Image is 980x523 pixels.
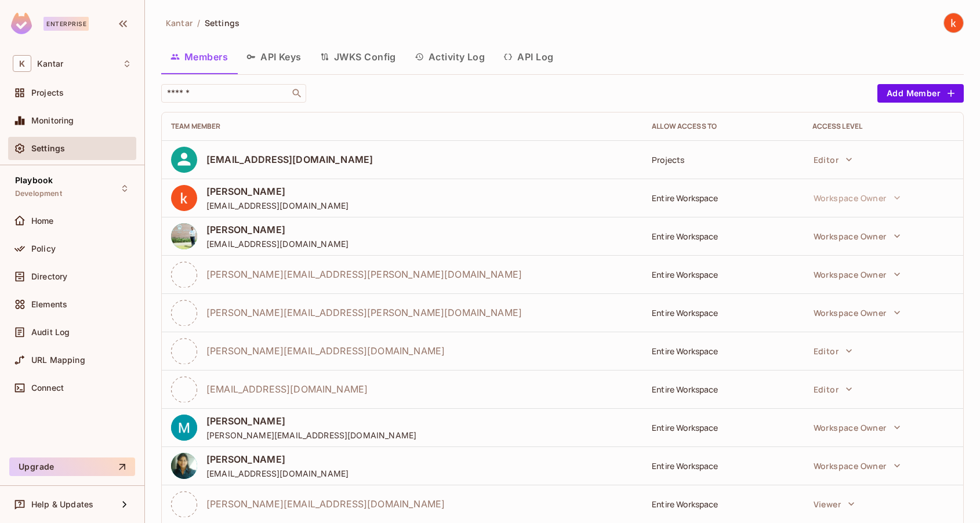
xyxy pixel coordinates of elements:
[405,42,495,71] button: Activity Log
[877,84,964,103] button: Add Member
[31,116,74,125] span: Monitoring
[652,307,793,318] div: Entire Workspace
[171,185,197,211] img: ACg8ocI9hOv8dz3o6ZgUtWkP-neziAr3C4lp8mCpQMgaJG63OFUaZg=s96-c
[652,154,793,165] div: Projects
[31,355,85,365] span: URL Mapping
[652,122,793,131] div: Allow Access to
[652,499,793,510] div: Entire Workspace
[311,42,405,71] button: JWKS Config
[206,383,368,395] span: [EMAIL_ADDRESS][DOMAIN_NAME]
[31,383,64,393] span: Connect
[652,193,793,204] div: Entire Workspace
[652,346,793,357] div: Entire Workspace
[206,344,445,357] span: [PERSON_NAME][EMAIL_ADDRESS][DOMAIN_NAME]
[808,224,906,248] button: Workspace Owner
[808,339,858,362] button: Editor
[9,457,135,476] button: Upgrade
[31,300,67,309] span: Elements
[171,122,633,131] div: Team Member
[31,144,65,153] span: Settings
[206,306,522,319] span: [PERSON_NAME][EMAIL_ADDRESS][PERSON_NAME][DOMAIN_NAME]
[808,301,906,324] button: Workspace Owner
[808,186,906,209] button: Workspace Owner
[808,492,861,515] button: Viewer
[494,42,562,71] button: API Log
[812,122,954,131] div: Access Level
[171,415,197,441] img: ACg8ocKABouR_5kVCWZ4R9BYAxUVXaqqCmwn4aqMz3RwN6V63cR2Rw=s96-c
[206,185,349,198] span: [PERSON_NAME]
[652,422,793,433] div: Entire Workspace
[206,497,445,510] span: [PERSON_NAME][EMAIL_ADDRESS][DOMAIN_NAME]
[652,269,793,280] div: Entire Workspace
[31,244,56,253] span: Policy
[15,189,62,198] span: Development
[206,153,373,166] span: [EMAIL_ADDRESS][DOMAIN_NAME]
[171,453,197,479] img: ACg8ocKZbBeZ3ZQFKu3QcJWd0va88p9ufapdK_DTWV6jB5d1ZQMOz96y=s96-c
[808,416,906,439] button: Workspace Owner
[31,500,93,509] span: Help & Updates
[944,13,963,32] img: kumareshan natarajan
[808,263,906,286] button: Workspace Owner
[652,384,793,395] div: Entire Workspace
[206,430,416,441] span: [PERSON_NAME][EMAIL_ADDRESS][DOMAIN_NAME]
[652,460,793,471] div: Entire Workspace
[11,13,32,34] img: SReyMgAAAABJRU5ErkJggg==
[206,453,349,466] span: [PERSON_NAME]
[808,454,906,477] button: Workspace Owner
[808,377,858,401] button: Editor
[37,59,63,68] span: Workspace: Kantar
[31,88,64,97] span: Projects
[206,200,349,211] span: [EMAIL_ADDRESS][DOMAIN_NAME]
[808,148,858,171] button: Editor
[237,42,311,71] button: API Keys
[166,17,193,28] span: Kantar
[31,272,67,281] span: Directory
[206,268,522,281] span: [PERSON_NAME][EMAIL_ADDRESS][PERSON_NAME][DOMAIN_NAME]
[206,468,349,479] span: [EMAIL_ADDRESS][DOMAIN_NAME]
[31,328,70,337] span: Audit Log
[13,55,31,72] span: K
[206,238,349,249] span: [EMAIL_ADDRESS][DOMAIN_NAME]
[197,17,200,28] li: /
[206,415,416,427] span: [PERSON_NAME]
[206,223,349,236] span: [PERSON_NAME]
[205,17,239,28] span: Settings
[161,42,237,71] button: Members
[43,17,89,31] div: Enterprise
[652,231,793,242] div: Entire Workspace
[15,176,53,185] span: Playbook
[171,223,197,249] img: ACg8ocK2nBdahwBjdCFADoxZRBjljRCCX6h0s1gvJ7za88hbG2yCrryE=s96-c
[31,216,54,226] span: Home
